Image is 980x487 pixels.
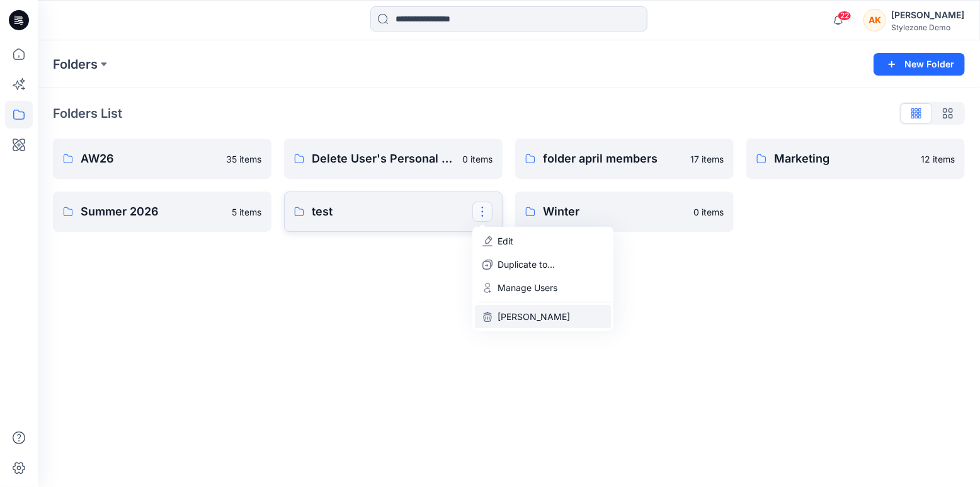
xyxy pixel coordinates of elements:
a: folder april members17 items [515,139,734,179]
p: 0 items [462,152,493,166]
button: New Folder [874,53,965,76]
span: 22 [838,11,852,21]
a: AW2635 items [53,139,271,179]
p: test [312,203,472,221]
p: Manage Users [498,281,557,294]
a: testEditDuplicate to...Manage Users[PERSON_NAME] [284,192,503,232]
p: 35 items [226,152,261,166]
p: Winter [543,203,686,221]
p: 17 items [690,152,724,166]
p: Duplicate to... [498,258,555,271]
p: AW26 [81,150,219,168]
p: 5 items [232,205,261,219]
a: Delete User's Personal Zone0 items [284,139,503,179]
a: Summer 20265 items [53,192,271,232]
a: Winter0 items [515,192,734,232]
p: 0 items [693,205,724,219]
p: 12 items [921,152,955,166]
p: Marketing [774,150,913,168]
p: folder april members [543,150,683,168]
a: Folders [53,55,98,73]
p: Edit [498,234,513,248]
p: [PERSON_NAME] [498,310,570,323]
p: Summer 2026 [81,203,224,221]
p: Delete User's Personal Zone [312,150,455,168]
div: AK [863,9,886,32]
div: Stylezone Demo [891,23,964,32]
a: Marketing12 items [746,139,965,179]
div: [PERSON_NAME] [891,8,964,23]
p: Folders List [53,104,122,123]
